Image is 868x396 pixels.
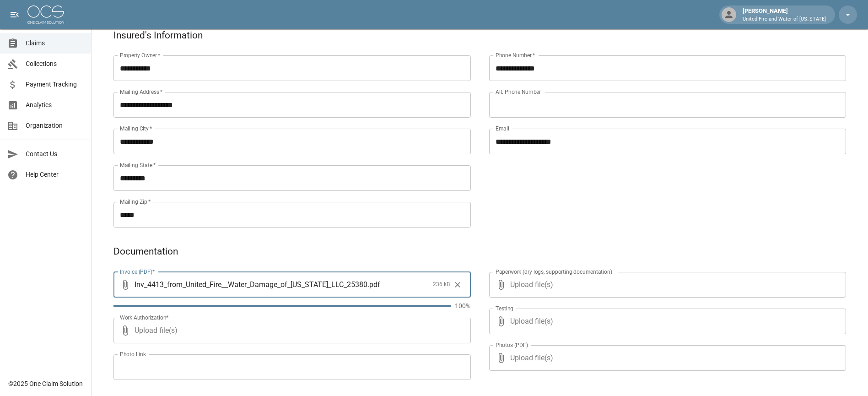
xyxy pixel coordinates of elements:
label: Photos (PDF) [496,341,528,349]
span: Claims [26,38,84,48]
label: Property Owner [120,51,161,59]
p: United Fire and Water of [US_STATE] [743,16,826,23]
label: Mailing Zip [120,198,151,206]
label: Mailing State [120,161,156,169]
label: Phone Number [496,51,535,59]
span: Upload file(s) [135,318,446,343]
span: Upload file(s) [510,272,822,298]
span: Inv_4413_from_United_Fire__Water_Damage_of_[US_STATE]_LLC_25380 [135,279,367,290]
div: [PERSON_NAME] [739,6,830,23]
label: Work Authorization* [120,314,169,321]
span: Payment Tracking [26,80,84,89]
img: ocs-logo-white-transparent.png [27,5,64,24]
button: Clear [451,278,464,292]
label: Mailing Address [120,88,162,96]
label: Alt. Phone Number [496,88,541,96]
label: Email [496,125,509,132]
label: Mailing City [120,125,152,132]
label: Invoice (PDF)* [120,268,155,276]
span: Help Center [26,170,84,179]
span: Upload file(s) [510,345,822,371]
p: 100% [455,301,471,310]
label: Paperwork (dry logs, supporting documentation) [496,268,612,276]
span: Analytics [26,100,84,110]
span: 236 kB [433,280,450,289]
span: Collections [26,59,84,69]
span: . pdf [367,279,380,290]
span: Organization [26,121,84,130]
label: Testing [496,304,513,312]
div: © 2025 One Claim Solution [8,379,83,388]
label: Photo Link [120,350,146,358]
button: open drawer [5,5,24,24]
span: Upload file(s) [510,309,822,334]
span: Contact Us [26,149,84,159]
